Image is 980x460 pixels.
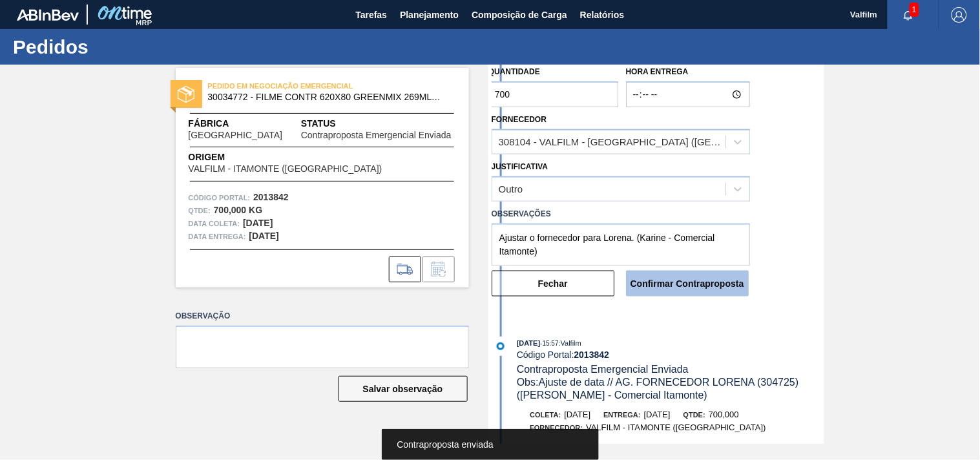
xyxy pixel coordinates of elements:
span: Composição de Carga [472,7,567,23]
span: Origem [189,151,419,164]
span: 700,000 [709,410,739,419]
h1: Pedidos [13,39,242,54]
span: : Valfilm [559,339,581,347]
span: Data entrega: [189,230,246,243]
strong: 2013842 [574,350,610,360]
div: Informar alteração no pedido [422,256,455,282]
span: Planejamento [400,7,459,23]
div: Código Portal: [517,350,824,360]
span: Contraproposta Emergencial Enviada [301,131,452,140]
div: Ir para Composição de Carga [389,256,421,282]
label: Justificativa [492,162,548,171]
button: Notificações [888,6,929,24]
span: - 15:57 [541,340,559,347]
span: Contraproposta Emergencial Enviada [517,364,689,375]
span: VALFILM - ITAMONTE ([GEOGRAPHIC_DATA]) [586,423,766,432]
span: 1 [910,3,919,17]
span: Entrega: [604,411,641,419]
span: Qtde : [189,204,211,217]
span: Obs: Ajuste de data // AG. FORNECEDOR LORENA (304725) ([PERSON_NAME] - Comercial Itamonte) [517,377,802,401]
div: 308104 - VALFILM - [GEOGRAPHIC_DATA] ([GEOGRAPHIC_DATA]) [499,137,727,148]
span: Código Portal: [189,191,251,204]
span: Relatórios [580,7,624,23]
button: Fechar [492,271,614,297]
textarea: Ajustar o fornecedor para Lorena. (Karine - Comercial Itamonte) [492,224,750,266]
span: VALFILM - ITAMONTE ([GEOGRAPHIC_DATA]) [189,164,382,174]
span: Fábrica [189,117,301,131]
label: Fornecedor [492,115,547,124]
strong: [DATE] [249,231,279,241]
img: atual [497,342,505,350]
span: Data coleta: [189,217,240,230]
strong: [DATE] [243,218,273,228]
span: Fornecedor: [530,424,583,432]
span: Qtde: [683,411,705,419]
img: status [178,86,194,103]
span: [GEOGRAPHIC_DATA] [189,131,283,140]
span: 30034772 - FILME CONTR 620X80 GREENMIX 269ML HO [208,92,443,102]
img: TNhmsLtSVTkK8tSr43FrP2fwEKptu5GPRR3wAAAABJRU5ErkJggg== [17,9,79,21]
label: Quantidade [488,67,540,76]
span: [DATE] [517,339,540,347]
button: Salvar observação [339,376,468,402]
button: Confirmar Contraproposta [626,271,749,297]
strong: 700,000 KG [214,205,263,215]
span: Status [301,117,456,131]
span: [DATE] [644,410,671,419]
span: [DATE] [565,410,591,419]
img: Logout [952,7,967,23]
span: Tarefas [355,7,387,23]
label: Observações [492,205,750,224]
span: PEDIDO EM NEGOCIAÇÃO EMERGENCIAL [208,79,389,92]
label: Observação [176,307,469,326]
label: Hora Entrega [626,63,750,81]
div: Outro [499,183,523,194]
strong: 2013842 [253,192,289,202]
span: Contraproposta enviada [397,439,494,450]
span: Coleta: [530,411,561,419]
